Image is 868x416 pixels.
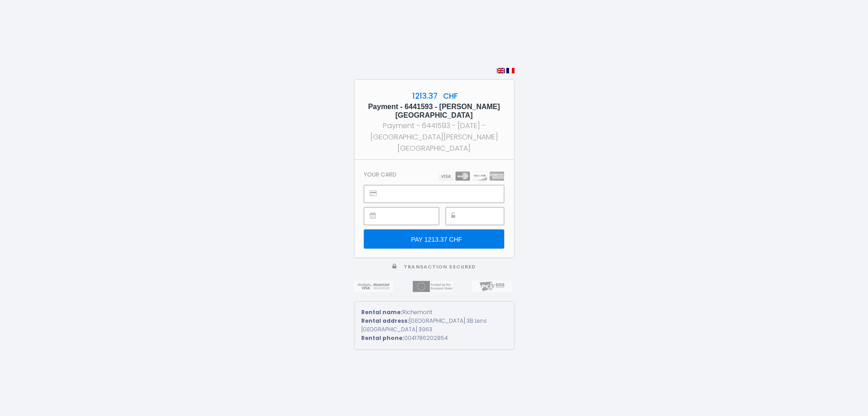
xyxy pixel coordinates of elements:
iframe: Secure payment input frame [384,208,438,225]
div: Payment - 6441593 - [DATE] - [GEOGRAPHIC_DATA][PERSON_NAME][GEOGRAPHIC_DATA] [363,120,506,154]
span: Transaction secured [404,263,476,270]
div: [GEOGRAPHIC_DATA] 3B Lens [GEOGRAPHIC_DATA] 3963 [361,317,507,334]
img: fr.png [506,68,514,73]
strong: Rental phone: [361,334,404,342]
img: carts.png [439,172,504,181]
div: Richemont [361,308,507,317]
div: 0041786202854 [361,334,507,343]
span: 1213.37 CHF [410,91,458,101]
iframe: Secure payment input frame [384,186,503,202]
input: PAY 1213.37 CHF [364,230,504,249]
strong: Rental name: [361,308,402,316]
h3: Your card [364,171,396,178]
img: en.png [497,68,505,73]
h5: Payment - 6441593 - [PERSON_NAME][GEOGRAPHIC_DATA] [363,102,506,120]
iframe: Secure payment input frame [466,208,504,225]
strong: Rental address: [361,317,409,325]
